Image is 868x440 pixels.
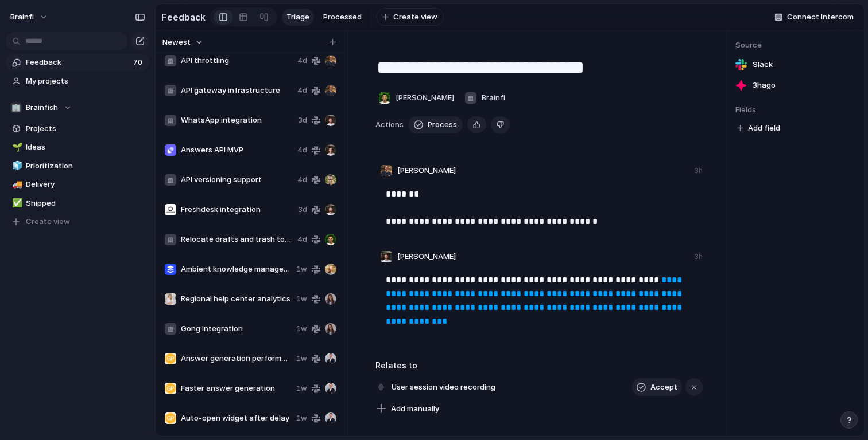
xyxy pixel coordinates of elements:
span: [PERSON_NAME] [396,92,454,104]
button: Accept [632,378,682,396]
button: Create view [6,213,149,230]
span: Process [428,119,457,131]
span: My projects [26,76,145,87]
span: Triage [286,11,309,23]
a: Processed [319,9,366,26]
span: Brainfi [482,92,505,104]
span: Answer generation performance [181,353,292,364]
span: Fields [735,104,855,116]
button: Delete [491,116,510,133]
div: 🧊 [12,159,20,172]
h3: Relates to [375,359,703,371]
span: 1w [296,353,307,364]
div: 3h [695,252,703,262]
span: Freshdesk integration [181,204,293,215]
span: Answers API MVP [181,144,293,156]
a: My projects [6,73,149,90]
a: 🚚Delivery [6,176,149,193]
button: 🚚 [10,179,22,190]
span: 1w [296,293,307,305]
span: Create view [26,216,70,227]
span: 4d [297,144,307,156]
a: Triage [282,9,314,26]
span: 1w [296,383,307,394]
span: brainfi [10,11,34,23]
span: Create view [393,11,437,23]
span: Regional help center analytics [181,293,292,305]
span: Shipped [26,198,145,209]
span: API versioning support [181,174,293,186]
button: Brainfi [462,89,508,107]
span: [PERSON_NAME] [397,165,456,176]
button: Process [408,116,463,133]
span: User session video recording [388,379,499,395]
span: Connect Intercom [787,11,854,23]
span: Accept [650,382,677,393]
span: Brainfish [26,102,58,113]
span: Gong integration [181,323,292,335]
span: Projects [26,123,145,135]
button: [PERSON_NAME] [375,89,457,107]
span: 70 [133,57,145,68]
span: Auto-open widget after delay [181,412,292,424]
div: 🏢 [10,102,22,113]
a: Projects [6,120,149,137]
span: WhatsApp integration [181,115,293,126]
a: Feedback70 [6,54,149,71]
a: ✅Shipped [6,195,149,212]
span: Slack [753,59,773,70]
span: Actions [375,119,404,131]
span: Faster answer generation [181,383,292,394]
span: 1w [296,323,307,335]
div: ✅ [12,197,20,210]
span: 4d [297,174,307,186]
button: 🏢Brainfish [6,99,149,116]
span: 1w [296,412,307,424]
button: Connect Intercom [770,9,858,26]
span: API gateway infrastructure [181,85,293,96]
div: 🚚 [12,178,20,191]
div: 3h [695,166,703,176]
span: Feedback [26,57,130,68]
span: Prioritization [26,160,145,172]
span: 1w [296,264,307,275]
span: 4d [297,234,307,245]
span: Add field [748,123,780,134]
div: 🌱 [12,141,20,154]
span: Relocate drafts and trash to menu [181,234,293,245]
span: Source [735,40,855,51]
span: 3d [298,115,307,126]
span: [PERSON_NAME] [397,251,456,262]
span: Ambient knowledge management [181,264,292,275]
button: Add field [735,121,782,136]
a: Slack [735,57,855,73]
span: 4d [297,85,307,96]
button: Newest [161,35,205,50]
span: Ideas [26,142,145,153]
a: 🌱Ideas [6,139,149,156]
span: Add manually [391,403,439,415]
span: 4d [297,55,307,66]
button: Add manually [371,401,444,417]
button: 🧊 [10,160,22,172]
span: 3h ago [753,80,776,91]
h2: Feedback [161,10,206,24]
a: 🧊Prioritization [6,158,149,175]
button: Create view [376,8,444,26]
span: API throttling [181,55,293,66]
button: ✅ [10,198,22,209]
button: brainfi [5,8,54,26]
span: Newest [162,37,191,48]
span: Processed [323,11,362,23]
span: Delivery [26,179,145,190]
button: 🌱 [10,142,22,153]
span: 3d [298,204,307,215]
